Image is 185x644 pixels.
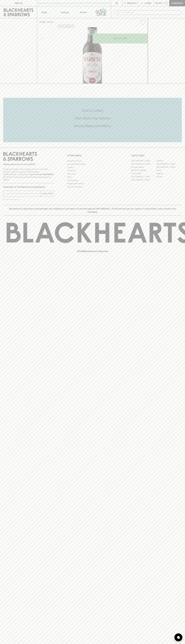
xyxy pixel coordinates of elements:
[3,116,182,120] h5: Uber Same-Day Delivery
[121,10,180,15] input: Try "Pinot noir"
[67,176,118,179] a: FAQ's
[3,108,182,113] h5: Click & Collect
[127,2,137,5] p: Wishlist
[56,6,74,18] a: Tastings
[67,185,118,188] a: Terms & Conditions
[155,2,162,5] p: $0.00
[145,2,151,5] p: Login
[156,159,182,162] a: Braddon
[131,175,156,178] a: [GEOGRAPHIC_DATA]
[131,169,156,172] a: [PERSON_NAME]
[42,192,53,195] p: SUBSCRIBE
[74,6,93,18] a: Stores
[47,21,53,23] a: SHOP
[67,179,118,182] a: Privacy Policy
[39,21,45,23] a: HOME
[156,162,182,166] a: [GEOGRAPHIC_DATA]
[29,173,53,175] strong: Liquor License #32064953
[131,154,182,157] p: OUR STORES
[131,172,156,175] a: Fitzroy North
[131,166,156,169] a: Brunswick West
[139,19,147,26] button: Add to wishlist
[3,168,54,181] p: It is against the law to sell or supply alcohol to, or to obtain alcohol on behalf of a person un...
[156,169,182,172] a: Fitzroy
[177,636,180,639] img: bubble-icon
[3,98,182,142] div: Call to action block
[93,34,148,43] button: ADD TO CART
[42,11,47,14] p: Shop
[67,169,118,172] a: Contact Us
[131,178,156,182] a: [GEOGRAPHIC_DATA]
[166,2,167,4] p: 0
[171,2,183,5] p: Checkout
[3,124,182,128] h5: Across Melbourne Metro
[67,154,118,157] p: OTHER AREAS
[156,172,182,175] a: Geelong
[37,6,56,18] button: Shop
[3,163,54,166] p: Sibling owned and run since [DATE]
[14,2,23,5] p: FIND US
[67,166,118,169] a: Careers
[3,198,54,201] p: We will never spam you
[67,159,118,162] a: Bottle Drop FAQ's
[156,175,182,178] a: Prahran
[156,166,182,169] a: [GEOGRAPHIC_DATA]
[67,182,118,185] a: Shipping Information
[5,207,180,213] p: Blackhearts & Sparrows acknowledges the traditional Custodians of land throughout [GEOGRAPHIC_DAT...
[131,159,156,162] a: [GEOGRAPHIC_DATA]
[5,191,40,196] input: e.g. jane@blackheartsandsparrows.com.au
[58,25,75,28] button: Add to wishlist
[113,37,127,40] p: ADD TO CART
[131,162,156,166] a: [GEOGRAPHIC_DATA]
[61,11,69,14] p: Tastings
[41,191,54,197] button: SUBSCRIBE
[80,11,87,14] p: Stores
[3,185,54,189] p: Subscribe to The Blackhearts Newsletter
[37,27,148,83] img: 12716.png
[67,163,118,166] a: Business & Bulk Gifting
[67,172,118,175] a: Gift Cards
